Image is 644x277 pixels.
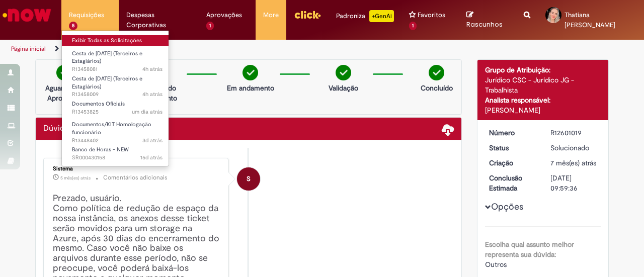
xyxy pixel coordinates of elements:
span: S [247,167,251,191]
span: Cesta de [DATE] (Terceiros e Estagiários) [72,75,142,90]
img: check-circle-green.png [336,65,351,80]
span: More [263,10,279,20]
span: R13448402 [72,137,163,145]
div: Sistema [53,166,220,172]
p: Em andamento [227,83,274,93]
div: [DATE] 09:59:36 [550,173,597,193]
p: Aguardando Aprovação [40,83,89,103]
b: Escolha qual assunto melhor representa sua dúvida: [485,240,574,259]
img: check-circle-green.png [56,65,72,80]
span: R13458081 [72,65,163,73]
small: Comentários adicionais [103,173,168,182]
span: 1 [206,22,214,30]
span: um dia atrás [132,108,163,116]
time: 28/08/2025 13:53:31 [142,90,163,98]
a: Exibir Todas as Solicitações [62,35,173,46]
span: 5 [69,22,77,30]
a: Aberto R13453825 : Documentos Oficiais [62,99,173,117]
span: R13458009 [72,90,163,99]
span: Rascunhos [466,20,503,29]
dt: Criação [481,158,543,168]
h2: Dúvidas Trabalhistas Histórico de tíquete [43,124,115,133]
p: Validação [329,83,358,93]
img: check-circle-green.png [243,65,258,80]
dt: Número [481,128,543,138]
dt: Status [481,143,543,153]
a: Aberto R13458081 : Cesta de Natal (Terceiros e Estagiários) [62,48,173,70]
p: +GenAi [369,10,394,22]
span: Baixar anexos [442,123,454,135]
span: Outros [485,260,507,269]
a: Aberto R13448402 : Documentos/KIT Homologação funcionário [62,119,173,141]
span: 3d atrás [142,137,163,144]
ul: Trilhas de página [8,40,422,58]
span: 4h atrás [142,90,163,98]
div: Jurídico CSC - Jurídico JG - Trabalhista [485,75,601,95]
img: check-circle-green.png [429,65,444,80]
span: Documentos/KIT Homologação funcionário [72,121,151,136]
img: click_logo_yellow_360x200.png [294,7,321,22]
span: Thatiana [PERSON_NAME] [565,11,615,29]
time: 17/03/2025 01:20:21 [60,175,91,181]
div: Grupo de Atribuição: [485,65,601,75]
time: 28/08/2025 14:03:48 [142,65,163,73]
span: 4h atrás [142,65,163,73]
span: Banco de Horas - NEW [72,146,129,153]
span: Documentos Oficiais [72,100,125,108]
img: ServiceNow [1,5,53,25]
div: Padroniza [336,10,394,22]
span: Requisições [69,10,104,20]
time: 27/08/2025 17:08:59 [132,108,163,116]
span: Aprovações [206,10,242,20]
div: R12601019 [550,128,597,138]
span: Favoritos [418,10,445,20]
dt: Conclusão Estimada [481,173,543,193]
span: 7 mês(es) atrás [550,158,596,167]
a: Aberto SR000430158 : Banco de Horas - NEW [62,144,173,163]
ul: Requisições [61,30,169,166]
time: 13/08/2025 18:28:08 [140,154,163,161]
p: Concluído [421,83,453,93]
div: [PERSON_NAME] [485,105,601,115]
div: Solucionado [550,143,597,153]
span: SR000430158 [72,154,163,162]
span: 15d atrás [140,154,163,161]
div: System [237,167,260,191]
span: 5 mês(es) atrás [60,175,91,181]
a: Rascunhos [466,11,509,29]
span: 1 [409,22,417,30]
a: Página inicial [11,45,46,53]
span: Cesta de [DATE] (Terceiros e Estagiários) [72,50,142,65]
div: Analista responsável: [485,95,601,105]
time: 03/02/2025 11:08:03 [550,158,596,167]
div: 03/02/2025 11:08:03 [550,158,597,168]
a: Aberto R13458009 : Cesta de Natal (Terceiros e Estagiários) [62,73,173,95]
span: R13453825 [72,108,163,116]
time: 26/08/2025 13:44:50 [142,137,163,144]
span: Despesas Corporativas [126,10,192,30]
